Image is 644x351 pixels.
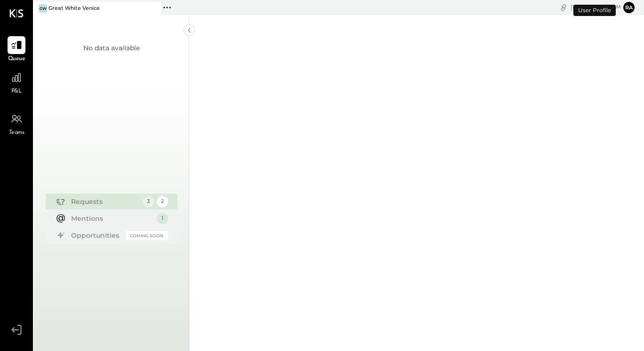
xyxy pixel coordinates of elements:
div: Requests [71,197,138,206]
div: GW [39,4,47,13]
span: am [613,4,621,10]
div: Coming Soon [126,231,168,240]
div: User Profile [573,5,616,16]
div: 3 [143,196,154,207]
span: Teams [9,129,24,137]
div: [DATE] [571,3,621,12]
div: Opportunities [71,231,121,240]
a: P&L [0,69,32,96]
div: copy link [559,2,568,12]
span: P&L [11,87,22,96]
div: Great White Venice [48,5,100,12]
div: 2 [157,196,168,207]
div: Mentions [71,214,152,223]
div: No data available [83,43,140,53]
span: 9 : 18 [593,3,612,12]
div: 1 [157,213,168,224]
button: ra [623,2,635,13]
a: Teams [0,110,32,137]
a: Queue [0,36,32,63]
span: Queue [8,55,25,63]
